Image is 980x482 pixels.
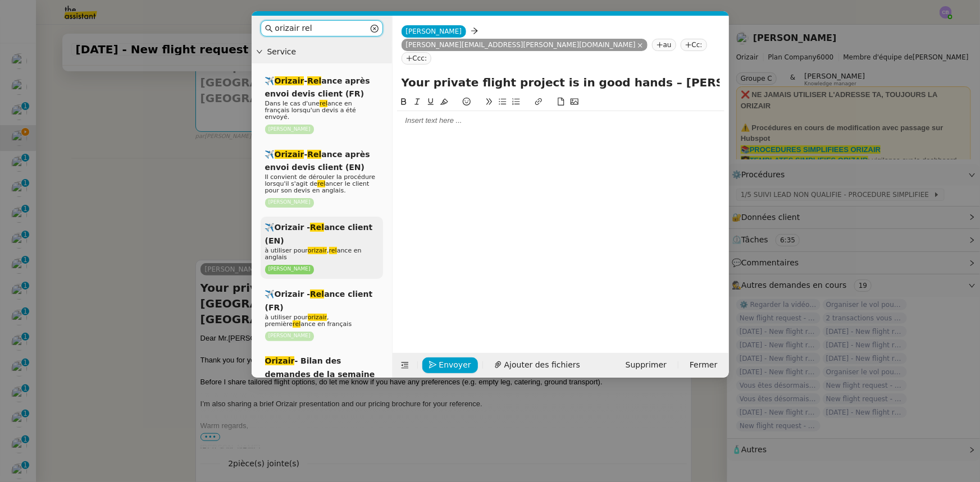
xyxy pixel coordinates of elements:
span: ✈️ - ance après envoi devis client (FR) [265,76,370,98]
span: à utiliser pour , première ance en français [265,314,352,328]
em: rel [320,100,327,107]
span: Dans le cas d'une ance en français lorsqu'un devis a été envoyé. [265,100,356,121]
span: [PERSON_NAME] [406,27,462,35]
span: Ajouter des fichiers [504,359,580,371]
nz-tag: [PERSON_NAME][EMAIL_ADDRESS][PERSON_NAME][DOMAIN_NAME] [402,39,648,51]
div: Service [252,41,392,63]
nz-tag: Ccc: [402,52,432,65]
em: rel [293,320,300,328]
em: rel [317,180,325,187]
em: Rel [307,150,321,159]
button: Ajouter des fichiers [487,357,587,373]
nz-tag: [PERSON_NAME] [265,198,314,208]
span: Service [267,45,388,58]
span: ✈️Orizair - ance client (FR) [265,290,373,311]
nz-tag: [PERSON_NAME] [265,265,314,274]
em: Rel [307,76,321,85]
span: ✈️Orizair - ance client (EN) [265,223,373,245]
span: ✈️ - ance après envoi devis client (EN) [265,150,370,172]
em: Orizair [275,150,304,159]
span: Fermer [690,359,717,371]
nz-tag: [PERSON_NAME] [265,332,314,341]
span: Envoyer [439,359,471,371]
button: Envoyer [422,357,478,373]
nz-tag: [PERSON_NAME] [265,125,314,134]
input: Subject [402,74,720,91]
span: Il convient de dérouler la procédure lorsqu'il s'agit de ancer le client pour son devis en anglais. [265,173,376,194]
em: Orizair [275,76,304,85]
button: Fermer [683,357,724,373]
span: à utiliser pour , ance en anglais [265,247,362,261]
em: Rel [310,290,324,299]
button: Supprimer [619,357,673,373]
em: orizair [308,247,327,254]
input: Templates [275,22,368,35]
span: Supprimer [626,359,667,371]
em: Rel [310,223,324,232]
em: Orizair [265,356,295,365]
em: orizair [308,314,327,321]
em: rel [329,247,337,254]
nz-tag: au [652,39,676,51]
nz-tag: Cc: [681,39,707,51]
span: - Bilan des demandes de la semaine [265,356,375,378]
